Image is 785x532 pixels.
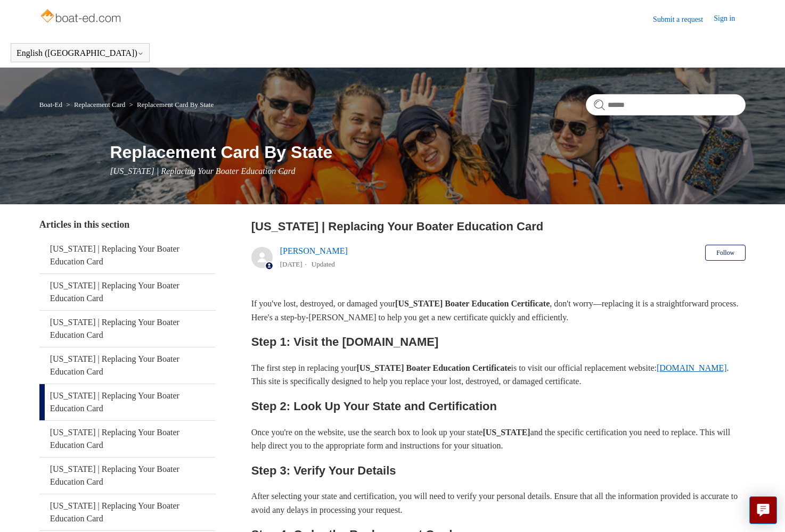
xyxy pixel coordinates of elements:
[251,218,746,235] h2: Virginia | Replacing Your Boater Education Card
[137,101,214,109] a: Replacement Card By State
[127,101,214,109] li: Replacement Card By State
[110,139,746,165] h1: Replacement Card By State
[251,489,746,517] p: After selecting your state and certification, you will need to verify your personal details. Ensu...
[74,101,125,109] a: Replacement Card
[356,363,511,372] strong: [US_STATE] Boater Education Certificate
[17,48,144,58] button: English ([GEOGRAPHIC_DATA])
[280,246,348,255] a: [PERSON_NAME]
[39,6,124,28] img: Boat-Ed Help Center home page
[714,13,746,26] a: Sign in
[39,494,216,530] a: [US_STATE] | Replacing Your Boater Education Card
[251,332,746,351] h2: Step 1: Visit the [DOMAIN_NAME]
[251,397,746,415] h2: Step 2: Look Up Your State and Certification
[586,94,746,115] input: Search
[39,347,216,384] a: [US_STATE] | Replacing Your Boater Education Card
[280,260,302,268] time: 05/22/2024, 15:07
[39,274,216,310] a: [US_STATE] | Replacing Your Boater Education Card
[657,363,727,372] a: [DOMAIN_NAME]
[483,428,530,437] strong: [US_STATE]
[395,299,550,308] strong: [US_STATE] Boater Education Certificate
[39,101,62,109] a: Boat-Ed
[39,384,216,420] a: [US_STATE] | Replacing Your Boater Education Card
[39,237,216,273] a: [US_STATE] | Replacing Your Boater Education Card
[251,297,746,324] p: If you've lost, destroyed, or damaged your , don't worry—replacing it is a straightforward proces...
[39,458,216,494] a: [US_STATE] | Replacing Your Boater Education Card
[749,496,777,524] button: Live chat
[39,311,216,347] a: [US_STATE] | Replacing Your Boater Education Card
[110,167,295,176] span: [US_STATE] | Replacing Your Boater Education Card
[251,361,746,388] p: The first step in replacing your is to visit our official replacement website: . This site is spe...
[39,101,64,109] li: Boat-Ed
[312,260,335,268] li: Updated
[251,426,746,453] p: Once you're on the website, use the search box to look up your state and the specific certificati...
[39,421,216,457] a: [US_STATE] | Replacing Your Boater Education Card
[251,461,746,480] h2: Step 3: Verify Your Details
[39,219,129,230] span: Articles in this section
[64,101,127,109] li: Replacement Card
[653,14,714,25] a: Submit a request
[705,245,746,261] button: Follow Article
